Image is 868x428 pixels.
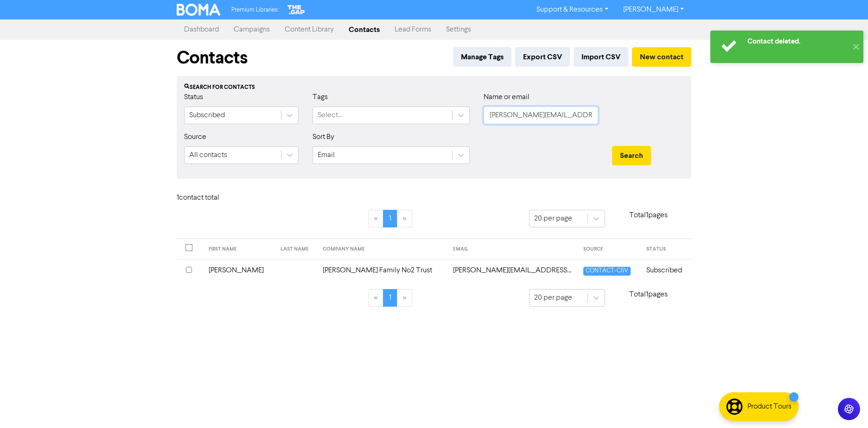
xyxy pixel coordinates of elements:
[203,239,274,259] th: FIRST NAME
[318,150,335,161] div: Email
[822,384,868,428] iframe: Chat Widget
[439,20,479,39] a: Settings
[612,146,651,165] button: Search
[515,47,570,67] button: Export CSV
[534,213,572,224] div: 20 per page
[177,4,220,16] img: BOMA Logo
[203,259,274,282] td: [PERSON_NAME]
[184,83,684,92] div: Search for contacts
[605,289,691,300] p: Total 1 pages
[447,259,578,282] td: marty.ohalloran@anz.ddb.com
[275,239,318,259] th: LAST NAME
[605,210,691,221] p: Total 1 pages
[447,239,578,259] th: EMAIL
[177,47,248,69] h1: Contacts
[534,292,572,303] div: 20 per page
[318,110,342,121] div: Select...
[277,20,341,39] a: Content Library
[453,47,511,67] button: Manage Tags
[189,150,227,161] div: All contacts
[632,47,691,67] button: New contact
[383,289,397,307] a: Page 1 is your current page
[313,132,334,143] label: Sort By
[341,20,387,39] a: Contacts
[317,259,447,282] td: [PERSON_NAME] Family No2 Trust
[583,267,631,276] span: CONTACT-CSV
[383,210,397,227] a: Page 1 is your current page
[177,20,226,39] a: Dashboard
[574,47,628,67] button: Import CSV
[747,37,847,46] div: Contact deleted.
[484,92,530,103] label: Name or email
[286,4,306,16] img: The Gap
[641,259,691,282] td: Subscribed
[313,92,328,103] label: Tags
[317,239,447,259] th: COMPANY NAME
[226,20,277,39] a: Campaigns
[578,239,641,259] th: SOURCE
[189,110,225,121] div: Subscribed
[231,7,279,13] span: Premium Libraries:
[177,194,251,202] h6: 1 contact total
[529,2,616,17] a: Support & Resources
[641,239,691,259] th: STATUS
[184,132,206,143] label: Source
[184,92,203,103] label: Status
[387,20,439,39] a: Lead Forms
[616,2,691,17] a: [PERSON_NAME]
